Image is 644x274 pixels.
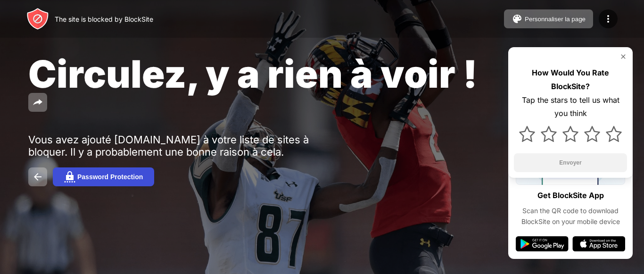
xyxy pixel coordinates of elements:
[32,171,43,183] img: back.svg
[541,126,557,142] img: star.svg
[572,236,625,251] img: app-store.svg
[606,126,622,142] img: star.svg
[584,126,600,142] img: star.svg
[525,16,586,23] div: Personnaliser la page
[519,126,535,142] img: star.svg
[55,15,153,23] div: The site is blocked by BlockSite
[514,66,627,93] div: How Would You Rate BlockSite?
[603,13,614,25] img: menu-icon.svg
[619,53,627,60] img: rate-us-close.svg
[516,236,569,251] img: google-play.svg
[77,173,143,181] div: Password Protection
[562,126,578,142] img: star.svg
[28,133,320,158] div: Vous avez ajouté [DOMAIN_NAME] à votre liste de sites à bloquer. Il y a probablement une bonne ra...
[504,9,593,28] button: Personnaliser la page
[26,8,49,30] img: header-logo.svg
[28,51,477,97] span: Circulez, y a rien à voir !
[64,171,75,183] img: password.svg
[514,153,627,172] button: Envoyer
[514,93,627,121] div: Tap the stars to tell us what you think
[512,13,523,25] img: pallet.svg
[32,97,43,108] img: share.svg
[53,167,154,186] button: Password Protection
